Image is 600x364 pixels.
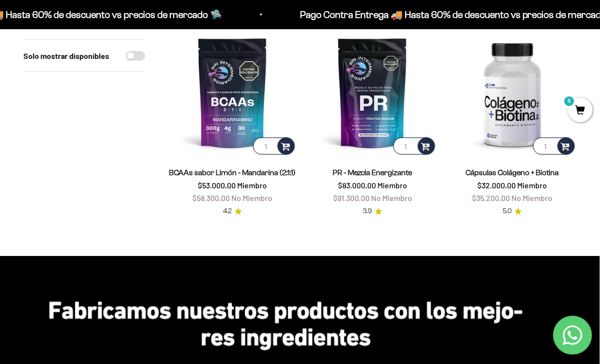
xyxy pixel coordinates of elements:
a: 5.05.0 de 5.0 estrellas [503,206,522,217]
span: No Miembro [371,194,412,203]
span: Miembro [238,181,267,190]
a: BCAAs sabor Limón - Mandarina (2:1:1) [169,168,296,177]
span: No Miembro [512,194,553,203]
span: $83.000,00 [338,181,376,190]
a: PR - Mezcla Energizante [333,168,412,177]
a: 3.93.9 de 5.0 estrellas [363,206,382,217]
span: 3.9 [363,206,372,217]
span: No Miembro [232,194,273,203]
span: $32.000,00 [478,181,516,190]
span: Miembro [377,181,407,190]
label: Solo mostrar disponibles [23,49,109,62]
span: 5.0 [503,206,512,217]
span: Miembro [518,181,547,190]
span: $58.300,00 [193,194,230,203]
a: 0 [568,106,593,116]
span: $53.000,00 [198,181,236,190]
span: $35.200,00 [472,194,510,203]
span: $91.300,00 [333,194,370,203]
mark: 0 [563,95,575,107]
a: Cápsulas Colágeno + Biotina [466,168,559,177]
span: 4.2 [223,206,232,217]
a: 4.24.2 de 5.0 estrellas [223,206,242,217]
p: Pago Contra Entrega 🚚 Hasta 60% de descuento vs precios de mercado 🛸 [209,7,530,22]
